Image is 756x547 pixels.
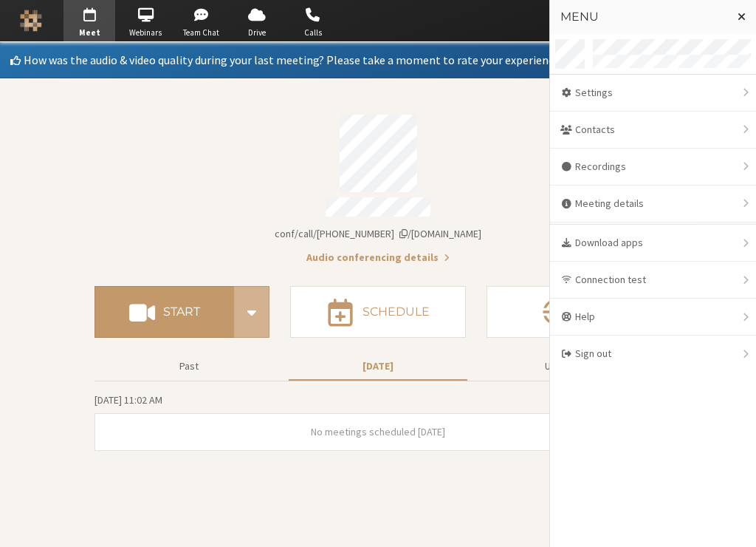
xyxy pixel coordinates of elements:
div: Meeting details [550,186,756,222]
div: Sign out [550,336,756,372]
h4: Start [163,306,200,318]
span: Calls [287,27,339,39]
section: Today's Meetings [94,392,661,451]
div: Recordings [550,149,756,186]
span: Meet [63,27,115,39]
img: Iotum [20,10,42,32]
button: Start [94,286,234,338]
div: Contacts [550,112,756,149]
span: How was the audio & video quality during your last meeting? Please take a moment to rate your exp... [24,52,563,67]
button: [DATE] [289,353,467,379]
div: Start conference options [234,286,269,338]
span: No meetings scheduled [DATE] [311,425,445,438]
section: Account details [94,104,661,265]
span: Team Chat [176,27,227,39]
h4: Schedule [362,306,430,318]
span: [DATE] 11:02 AM [94,393,162,407]
div: Settings [550,75,756,112]
span: Copy my meeting room link [275,227,481,240]
div: Help [550,299,756,336]
button: Copy my meeting room linkCopy my meeting room link [275,226,481,242]
button: Join [487,286,661,338]
button: Past [100,353,278,379]
button: Upcoming [478,353,656,379]
div: Download apps [550,225,756,262]
div: Connection test [550,262,756,299]
button: Schedule [290,286,465,338]
span: Drive [231,27,283,39]
button: Audio conferencing details [306,250,450,265]
span: Webinars [120,27,171,39]
h3: Menu [560,10,725,24]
